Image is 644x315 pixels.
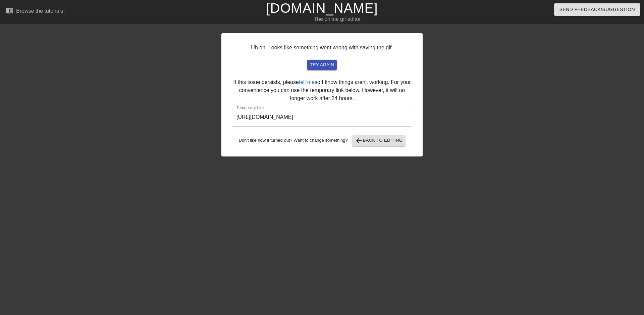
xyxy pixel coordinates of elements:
[232,135,412,146] div: Don't like how it turned out? Want to change something?
[310,61,334,69] span: try again
[299,79,315,85] a: tell me
[352,135,406,146] button: Back to Editing
[218,15,457,23] div: The online gif editor
[307,60,337,70] button: try again
[554,3,640,16] button: Send Feedback/Suggestion
[266,1,378,15] a: [DOMAIN_NAME]
[232,108,412,127] input: bare
[355,137,363,145] span: arrow_back
[221,33,423,156] div: Uh oh. Looks like something went wrong with saving the gif. If this issue persists, please so I k...
[5,6,65,17] a: Browse the tutorials!
[355,137,403,145] span: Back to Editing
[16,8,65,14] div: Browse the tutorials!
[559,5,635,14] span: Send Feedback/Suggestion
[5,6,13,14] span: menu_book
